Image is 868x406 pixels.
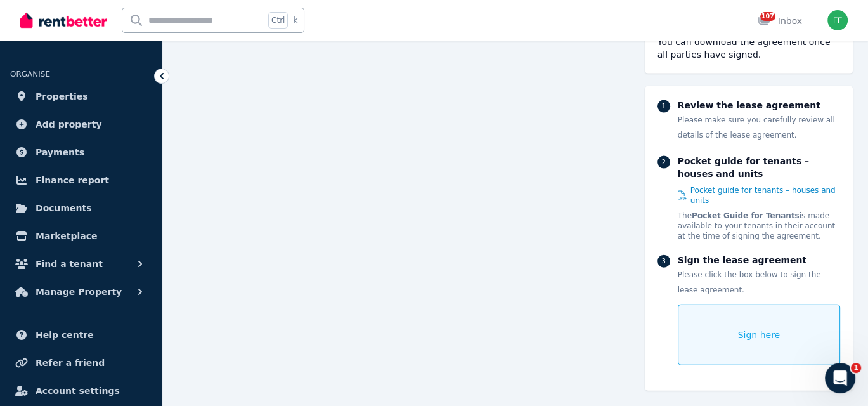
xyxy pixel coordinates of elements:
span: Find a tenant [36,256,103,272]
span: Please click the box below to sign the lease agreement. [678,270,821,294]
a: Documents [10,195,152,221]
div: 1 [657,100,670,113]
span: k [293,15,297,25]
p: Review the lease agreement [678,99,840,112]
a: Pocket guide for tenants – houses and units [678,185,840,206]
span: Pocket guide for tenants – houses and units [690,185,840,206]
a: Finance report [10,167,152,193]
iframe: Intercom live chat [825,363,855,393]
span: Payments [36,145,84,160]
a: Marketplace [10,223,152,249]
img: Frank frank@northwardrentals.com.au [827,10,848,30]
span: Manage Property [36,284,122,299]
span: Please make sure you carefully review all details of the lease agreement. [678,115,835,140]
p: Pocket guide for tenants – houses and units [678,155,840,180]
span: Documents [36,200,92,216]
span: Sign here [738,329,781,341]
a: Account settings [10,378,152,403]
span: Help centre [36,327,94,343]
span: Refer a friend [36,355,105,370]
a: Properties [10,84,152,109]
span: Account settings [36,383,120,398]
p: Sign the lease agreement [678,254,840,266]
strong: Pocket Guide for Tenants [692,211,800,220]
p: The is made available to your tenants in their account at the time of signing the agreement. [678,211,840,241]
span: Finance report [36,173,109,188]
span: 107 [760,12,775,21]
span: 1 [851,363,861,373]
span: Add property [36,117,102,132]
span: Marketplace [36,228,97,244]
a: Help centre [10,322,152,348]
button: Find a tenant [10,251,152,277]
a: Payments [10,140,152,165]
button: Manage Property [10,279,152,304]
a: Refer a friend [10,350,152,376]
div: Inbox [758,15,802,27]
img: RentBetter [20,11,107,30]
div: 3 [657,255,670,268]
a: Add property [10,112,152,137]
div: You can download the agreement once all parties have signed. [657,36,840,61]
span: ORGANISE [10,70,50,79]
span: Properties [36,89,88,104]
span: Ctrl [268,12,288,29]
div: 2 [657,156,670,169]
